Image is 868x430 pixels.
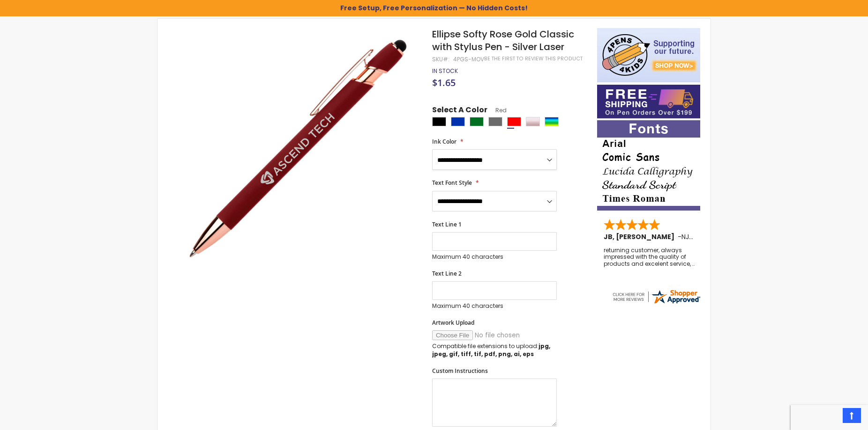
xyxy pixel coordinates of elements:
span: Text Line 1 [432,220,462,228]
div: Availability [432,67,458,75]
div: Rose Gold [526,117,540,126]
span: $1.65 [432,76,456,89]
p: Maximum 40 characters [432,253,557,261]
a: 4pens.com certificate URL [611,299,701,307]
span: Text Line 2 [432,270,462,277]
span: In stock [432,67,458,75]
p: Maximum 40 characters [432,302,557,310]
span: Artwork Upload [432,319,474,327]
strong: SKU [432,55,449,63]
img: red-ellipse-softy-rose-gold-classic-with-stylus-silver-laser-mov_1.jpg [176,27,419,270]
img: font-personalization-examples [597,120,700,211]
img: 4pens 4 kids [597,28,700,82]
img: Free shipping on orders over $199 [597,85,700,118]
span: NJ [681,232,693,241]
img: 4pens.com widget logo [611,288,701,305]
div: returning customer, always impressed with the quality of products and excelent service, will retu... [604,247,695,267]
p: Compatible file extensions to upload: [432,343,557,357]
div: Assorted [545,117,559,126]
span: JB, [PERSON_NAME] [604,232,678,241]
strong: jpg, jpeg, gif, tiff, tif, pdf, png, ai, eps [432,342,550,357]
span: Red [487,106,507,114]
span: Select A Color [432,105,487,117]
span: Ellipse Softy Rose Gold Classic with Stylus Pen - Silver Laser [432,28,574,53]
div: Blue [451,117,465,126]
span: Ink Color [432,138,456,146]
div: Green [470,117,484,126]
a: Be the first to review this product [484,55,583,62]
div: Red [507,117,521,126]
div: 4PGS-MOV [453,56,484,63]
iframe: Google Customer Reviews [791,405,868,430]
div: Black [432,117,446,126]
span: Custom Instructions [432,367,488,375]
span: - , [678,232,759,241]
span: Text Font Style [432,179,472,187]
div: Grey [488,117,502,126]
